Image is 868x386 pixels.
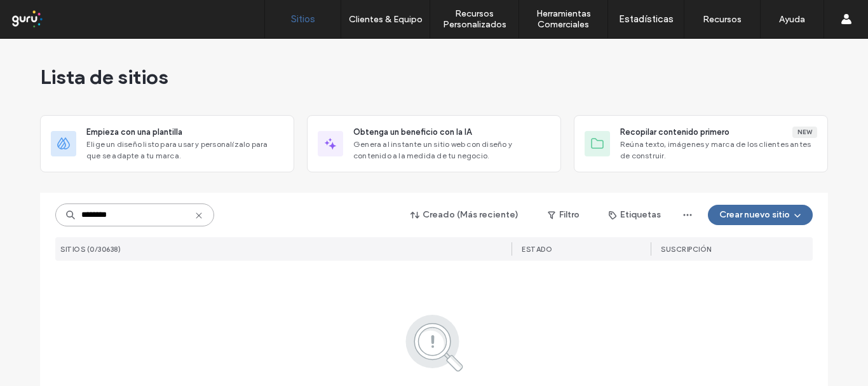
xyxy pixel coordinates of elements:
[40,64,168,90] span: Lista de sitios
[619,13,674,25] label: Estadísticas
[353,126,471,139] span: Obtenga un beneficio con la IA
[60,245,121,254] span: SITIOS (0/30638)
[86,139,283,162] span: Elige un diseño listo para usar y personalízalo para que se adapte a tu marca.
[779,14,805,25] label: Ayuda
[535,205,592,225] button: Filtro
[792,127,817,138] div: New
[353,139,550,162] span: Genera al instante un sitio web con diseño y contenido a la medida de tu negocio.
[522,245,552,254] span: ESTADO
[519,8,607,30] label: Herramientas Comerciales
[291,13,315,25] label: Sitios
[708,205,813,225] button: Crear nuevo sitio
[400,205,530,225] button: Creado (Más reciente)
[620,139,817,162] span: Reúna texto, imágenes y marca de los clientes antes de construir.
[307,115,561,172] div: Obtenga un beneficio con la IAGenera al instante un sitio web con diseño y contenido a la medida ...
[86,126,182,139] span: Empieza con una plantilla
[620,126,729,139] span: Recopilar contenido primero
[388,312,480,373] img: search.svg
[349,14,423,25] label: Clientes & Equipo
[661,245,712,254] span: Suscripción
[430,8,519,30] label: Recursos Personalizados
[597,205,672,225] button: Etiquetas
[574,115,828,172] div: Recopilar contenido primeroNewReúna texto, imágenes y marca de los clientes antes de construir.
[40,115,294,172] div: Empieza con una plantillaElige un diseño listo para usar y personalízalo para que se adapte a tu ...
[27,9,62,20] span: Ayuda
[703,14,742,25] label: Recursos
